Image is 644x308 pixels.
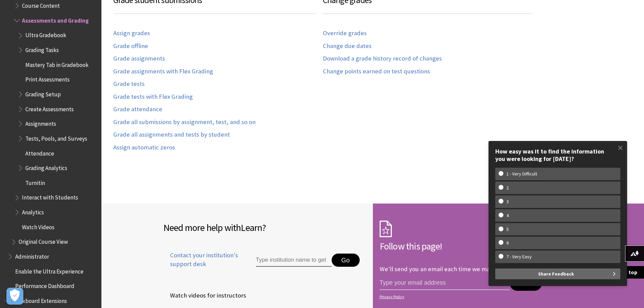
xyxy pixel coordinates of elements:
a: Contact your institution's support desk [163,251,240,277]
span: Grading Analytics [25,162,67,171]
span: Analytics [22,207,44,216]
span: Print Assessments [25,74,70,83]
w-span: 6 [499,240,517,246]
span: Watch videos for instructors [163,290,246,301]
w-span: 2 [499,185,517,191]
span: Blackboard Extensions [12,295,67,304]
input: Type institution name to get support [256,254,332,267]
a: Override grades [323,29,367,37]
span: Ultra Gradebook [25,30,66,39]
a: Grade all assignments and tests by student [113,131,230,139]
span: Grading Tasks [25,44,59,53]
span: Turnitin [25,177,45,186]
h2: Need more help with ? [163,220,366,235]
span: Watch Videos [22,221,54,231]
h2: Follow this page! [380,239,582,253]
a: Change due dates [323,42,372,50]
a: Grade tests with Flex Grading [113,93,193,101]
span: Enable the Ultra Experience [15,266,84,275]
a: Grade assignments with Flex Grading [113,68,213,75]
a: Grade attendance [113,105,162,113]
button: Go [332,254,360,267]
a: Grade assignments [113,55,165,63]
w-span: 3 [499,199,517,205]
a: Download a grade history record of changes [323,55,442,63]
w-span: 4 [499,213,517,218]
span: Share Feedback [538,268,574,279]
span: Interact with Students [22,192,78,201]
span: Performance Dashboard [15,281,74,290]
a: Grade tests [113,80,145,88]
a: Assign automatic zeros [113,144,175,151]
span: Administrator [15,251,49,260]
span: Create Assessments [25,103,74,113]
div: How easy was it to find the information you were looking for [DATE]? [495,148,620,162]
span: Grading Setup [25,89,61,98]
span: Mastery Tab in Gradebook [25,59,89,68]
span: Contact your institution's support desk [163,251,240,268]
img: Subscription Icon [380,220,392,237]
button: Share Feedback [495,268,620,279]
a: Change points earned on test questions [323,68,430,75]
input: email address [380,276,510,290]
span: Attendance [25,148,54,157]
a: Assign grades [113,29,150,37]
w-span: 1 - Very Difficult [499,171,545,177]
button: Open Preferences [6,288,23,305]
a: Grade all submissions by assignment, test, and so on [113,118,256,126]
a: Privacy Policy [380,294,580,299]
w-span: 7 - Very Easy [499,254,540,260]
span: Assignments [25,118,56,127]
span: Original Course View [19,236,68,245]
w-span: 5 [499,227,517,232]
span: Assessments and Grading [22,15,89,24]
span: Learn [241,221,262,234]
a: Grade offline [113,42,148,50]
a: Watch videos for instructors [163,290,247,301]
p: We'll send you an email each time we make an important change. [380,265,555,273]
span: Tests, Pools, and Surveys [25,133,87,142]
